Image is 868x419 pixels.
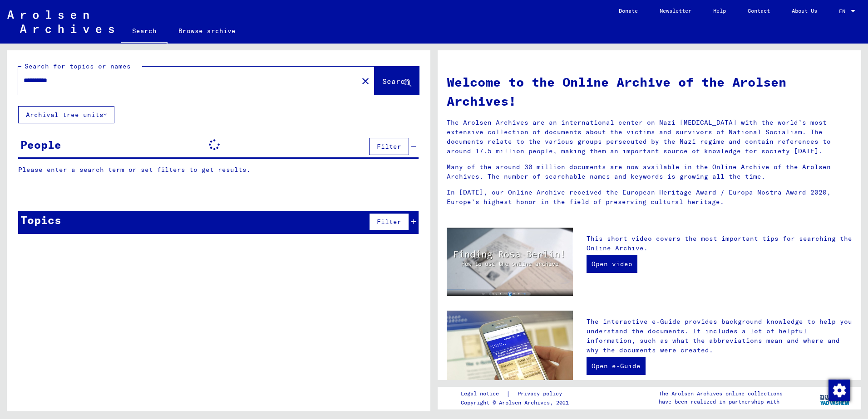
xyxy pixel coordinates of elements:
p: The Arolsen Archives online collections [659,390,783,398]
div: Zustimmung ändern [828,379,850,401]
p: have been realized in partnership with [659,398,783,406]
p: Please enter a search term or set filters to get results. [18,165,419,175]
a: Open video [587,255,637,273]
mat-select-trigger: EN [839,8,845,15]
span: Filter [377,142,401,151]
div: | [461,389,573,399]
p: Many of the around 30 million documents are now available in the Online Archive of the Arolsen Ar... [447,162,852,181]
p: In [DATE], our Online Archive received the European Heritage Award / Europa Nostra Award 2020, Eu... [447,188,852,207]
a: Search [121,20,168,44]
img: Arolsen_neg.svg [7,10,114,33]
a: Open e-Guide [587,357,646,375]
h1: Welcome to the Online Archive of the Arolsen Archives! [447,73,852,111]
img: eguide.jpg [447,311,573,395]
img: video.jpg [447,228,573,296]
img: yv_logo.png [818,386,852,409]
a: Privacy policy [510,389,573,399]
button: Filter [369,138,409,155]
p: Copyright © Arolsen Archives, 2021 [461,399,573,407]
button: Filter [369,213,409,230]
img: Zustimmung ändern [829,380,850,401]
p: This short video covers the most important tips for searching the Online Archive. [587,234,852,253]
a: Legal notice [461,389,506,399]
button: Archival tree units [18,106,114,123]
span: Filter [377,218,401,226]
div: Topics [20,212,61,228]
button: Clear [356,72,375,90]
span: Search [382,77,409,86]
button: Search [375,67,419,95]
mat-icon: close [360,76,371,87]
div: People [20,136,61,153]
p: The interactive e-Guide provides background knowledge to help you understand the documents. It in... [587,317,852,355]
mat-label: Search for topics or names [25,62,131,70]
a: Browse archive [168,20,247,42]
p: The Arolsen Archives are an international center on Nazi [MEDICAL_DATA] with the world’s most ext... [447,118,852,156]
